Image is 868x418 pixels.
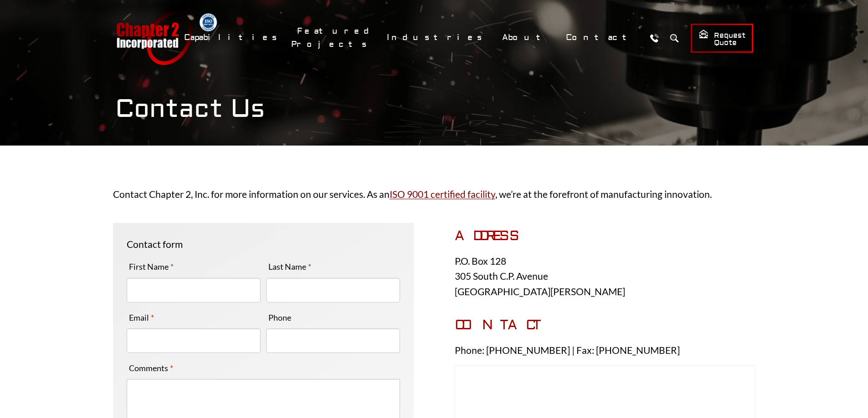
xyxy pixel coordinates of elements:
a: Featured Projects [291,21,376,54]
h3: CONTACT [455,317,755,333]
label: Comments [127,361,176,375]
p: Contact Chapter 2, Inc. for more information on our services. As an , we’re at the forefront of m... [113,186,755,202]
p: Phone: [PHONE_NUMBER] | Fax: [PHONE_NUMBER] [455,342,755,358]
span: Request Quote [699,29,745,48]
a: Request Quote [691,24,753,53]
h3: ADDRESS [455,228,755,244]
a: ISO 9001 certified facility [390,188,495,200]
label: Phone [266,310,293,325]
label: Email [127,310,157,325]
a: Contact [560,28,642,47]
a: Industries [381,28,492,47]
p: P.O. Box 128 305 South C.P. Avenue [GEOGRAPHIC_DATA][PERSON_NAME] [455,253,755,299]
a: Chapter 2 Incorporated [115,11,193,65]
a: Call Us [646,30,663,46]
label: First Name [127,259,176,274]
h1: Contact Us [115,94,753,124]
a: Capabilities [178,28,287,47]
button: Search [666,30,683,46]
a: About [496,28,555,47]
label: Last Name [266,259,314,274]
p: Contact form [127,237,400,252]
